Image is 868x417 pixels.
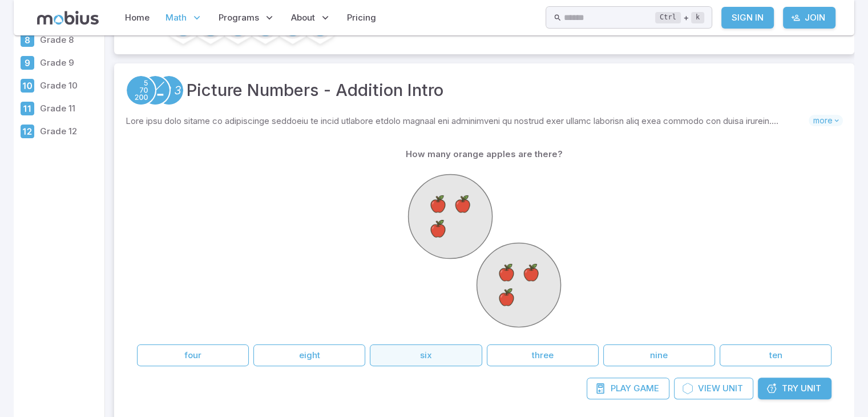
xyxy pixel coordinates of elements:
[758,378,831,399] a: TryUnit
[40,34,100,46] p: Grade 8
[40,79,100,92] p: Grade 10
[720,344,831,366] button: ten
[14,97,104,120] a: Grade 11
[370,344,482,366] button: six
[19,78,35,94] div: Grade 10
[154,75,184,106] a: Numeracy
[291,11,315,24] span: About
[165,11,187,24] span: Math
[14,120,104,143] a: Grade 12
[140,75,171,106] a: Addition and Subtraction
[137,344,249,366] button: four
[126,75,156,106] a: Place Value
[487,344,599,366] button: three
[19,101,35,117] div: Grade 11
[674,378,753,399] a: ViewUnit
[126,115,809,127] p: Lore ipsu dolo sitame co adipiscinge seddoeiu te incid utlabore etdolo magnaal eni adminimveni qu...
[14,51,104,74] a: Grade 9
[722,382,743,395] span: Unit
[219,11,259,24] span: Programs
[698,382,720,395] span: View
[19,32,35,48] div: Grade 8
[633,382,659,395] span: Game
[253,344,365,366] button: eight
[655,12,681,23] kbd: Ctrl
[122,5,153,31] a: Home
[801,382,821,395] span: Unit
[14,74,104,97] a: Grade 10
[187,78,443,103] a: Picture Numbers - Addition Intro
[691,12,704,23] kbd: k
[783,7,835,29] a: Join
[344,5,380,31] a: Pricing
[14,29,104,51] a: Grade 8
[19,123,35,139] div: Grade 12
[406,148,563,161] p: How many orange apples are there?
[655,11,704,25] div: +
[40,57,100,69] p: Grade 9
[19,55,35,71] div: Grade 9
[40,125,100,138] p: Grade 12
[603,344,715,366] button: nine
[611,382,631,395] span: Play
[587,378,669,399] a: PlayGame
[782,382,798,395] span: Try
[721,7,774,29] a: Sign In
[40,102,100,115] p: Grade 11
